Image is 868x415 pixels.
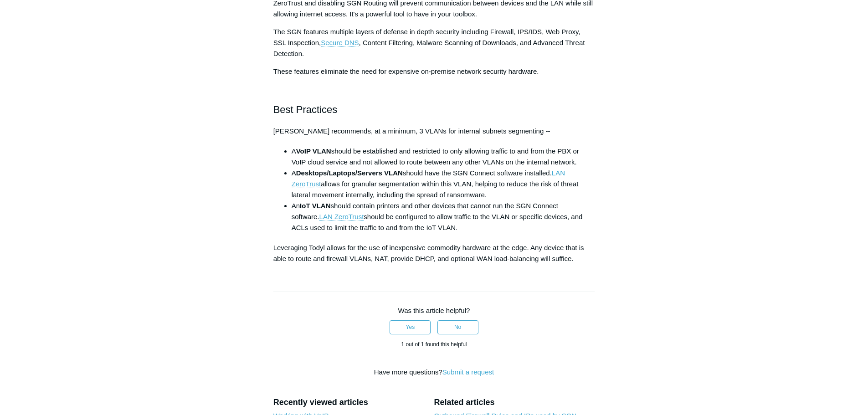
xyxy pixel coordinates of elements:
span: should be configured to allow traffic to the VLAN or specific devices, and ACLs used to limit the... [292,213,583,231]
span: Best Practices [273,104,338,115]
span: allows for granular segmentation within this VLAN, helping to reduce the risk of threat lateral m... [292,180,579,199]
span: 1 out of 1 found this helpful [401,341,467,348]
a: LAN ZeroTrust [292,169,565,188]
h2: Recently viewed articles [273,396,425,409]
span: The SGN features multiple layers of defense in depth security including Firewall, IPS/IDS, Web Pr... [273,28,580,46]
strong: Desktops/Laptops/Servers VLAN [296,169,403,177]
span: [PERSON_NAME] recommends, at a minimum, 3 VLANs for internal subnets segmenting -- [273,127,550,135]
strong: IoT VLAN [300,202,331,210]
strong: VoIP VLAN [296,147,331,155]
h2: Related articles [434,396,595,409]
span: LAN ZeroTrust [292,169,565,188]
a: Secure DNS [321,39,359,47]
button: This article was helpful [390,320,431,334]
div: Have more questions? [273,367,595,378]
a: LAN ZeroTrust [319,213,364,221]
li: A should have the SGN Connect software installed. [292,168,595,200]
button: This article was not helpful [437,320,478,334]
span: Leveraging Todyl allows for the use of inexpensive commodity hardware at the edge. Any device tha... [273,244,584,262]
span: , Content Filtering, Malware Scanning of Downloads, and Advanced Threat Detection. [273,39,585,57]
span: Was this article helpful? [398,307,470,314]
span: These features eliminate the need for expensive on-premise network security hardware. [273,67,539,75]
span: Secure DNS [321,39,359,46]
a: Submit a request [442,368,494,376]
span: A should be established and restricted to only allowing traffic to and from the PBX or VoIP cloud... [292,147,579,166]
li: An should contain printers and other devices that cannot run the SGN Connect software. [292,200,595,233]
